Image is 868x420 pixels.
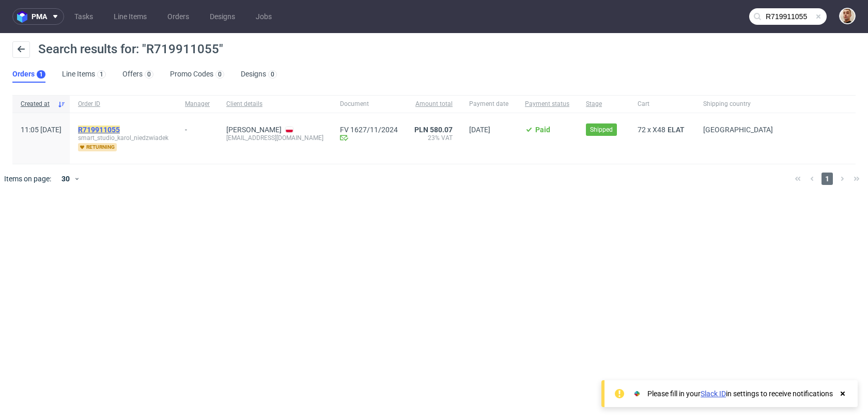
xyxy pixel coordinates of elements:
[535,126,550,134] span: Paid
[170,66,224,83] a: Promo Codes0
[632,388,642,399] img: Slack
[590,125,613,134] span: Shipped
[586,100,621,108] span: Stage
[822,173,833,185] span: 1
[78,143,117,151] span: returning
[653,126,665,134] span: X48
[39,71,43,78] div: 1
[100,71,103,78] div: 1
[55,172,74,186] div: 30
[62,66,106,83] a: Line Items1
[469,126,490,134] span: [DATE]
[250,8,278,25] a: Jobs
[122,66,153,83] a: Offers0
[161,8,195,25] a: Orders
[840,9,855,23] img: Bartłomiej Leśniczuk
[21,126,61,134] span: 11:05 [DATE]
[414,134,453,142] span: 23% VAT
[647,388,833,399] div: Please fill in your in settings to receive notifications
[68,8,99,25] a: Tasks
[12,66,45,83] a: Orders1
[4,174,51,184] span: Items on page:
[185,100,210,108] span: Manager
[703,100,773,108] span: Shipping country
[525,100,569,108] span: Payment status
[638,126,646,134] span: 72
[665,126,687,134] a: ELAT
[701,390,726,398] a: Slack ID
[78,126,122,134] a: R719911055
[226,134,323,142] div: [EMAIL_ADDRESS][DOMAIN_NAME]
[38,42,223,56] span: Search results for: "R719911055"
[107,8,153,25] a: Line Items
[218,71,222,78] div: 0
[226,126,282,134] a: [PERSON_NAME]
[204,8,241,25] a: Designs
[32,13,47,20] span: pma
[78,126,120,134] mark: R719911055
[147,71,151,78] div: 0
[241,66,277,83] a: Designs0
[78,100,168,108] span: Order ID
[21,100,53,108] span: Created at
[271,71,274,78] div: 0
[414,126,453,134] span: PLN 580.07
[703,126,773,134] span: [GEOGRAPHIC_DATA]
[414,100,453,108] span: Amount total
[638,100,687,108] span: Cart
[469,100,508,108] span: Payment date
[340,126,398,134] a: FV 1627/11/2024
[78,134,168,142] span: smart_studio_karol_niedzwiadek
[17,11,32,23] img: logo
[185,121,210,134] div: -
[12,8,64,25] button: pma
[638,126,687,134] div: x
[226,100,323,108] span: Client details
[340,100,398,108] span: Document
